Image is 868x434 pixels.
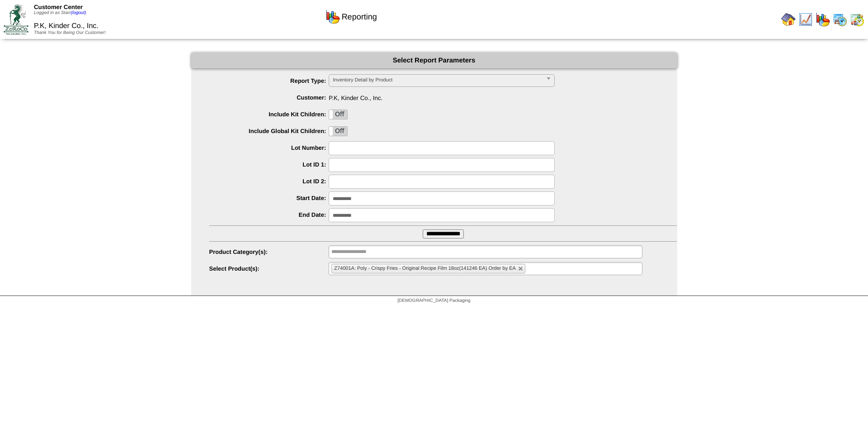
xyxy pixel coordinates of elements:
label: Off [329,110,347,119]
label: Start Date: [209,195,329,201]
span: Logged in as Starr [34,10,86,15]
label: Include Global Kit Children: [209,128,329,134]
div: OnOff [329,126,348,136]
span: Inventory Detail by Product [333,75,542,86]
img: home.gif [781,12,796,27]
span: [DEMOGRAPHIC_DATA] Packaging [397,298,470,303]
span: Thank You for Being Our Customer! [34,30,106,35]
label: End Date: [209,211,329,218]
label: Lot Number: [209,144,329,151]
span: P.K, Kinder Co., Inc. [209,91,677,101]
img: calendarinout.gif [850,12,864,27]
img: ZoRoCo_Logo(Green%26Foil)%20jpg.webp [4,4,28,34]
img: calendarprod.gif [833,12,847,27]
label: Product Category(s): [209,248,329,255]
label: Report Type: [209,77,329,84]
a: (logout) [71,10,86,15]
label: Off [329,127,347,136]
label: Lot ID 1: [209,161,329,168]
label: Lot ID 2: [209,178,329,185]
label: Select Product(s): [209,265,329,272]
span: P.K, Kinder Co., Inc. [34,22,99,30]
span: Z74001A: Poly - Crispy Fries - Original Recipe Film 18oz(141246 EA) Order by EA [334,266,516,271]
div: Select Report Parameters [191,52,677,68]
img: graph.gif [325,10,340,24]
img: graph.gif [816,12,830,27]
span: Reporting [342,12,377,22]
img: line_graph.gif [798,12,813,27]
label: Include Kit Children: [209,111,329,118]
div: OnOff [329,110,348,119]
span: Customer Center [34,4,83,10]
label: Customer: [209,94,329,101]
